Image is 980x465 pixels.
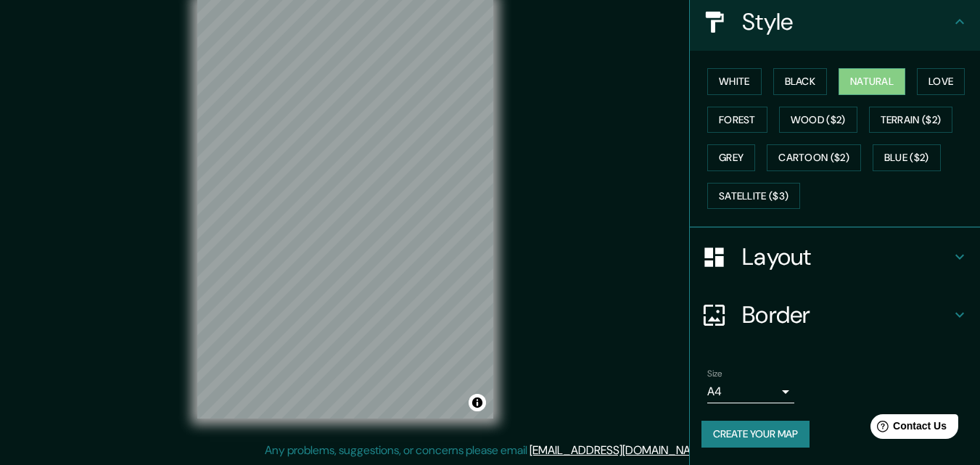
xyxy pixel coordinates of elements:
button: Create your map [701,421,810,448]
h4: Border [742,300,951,329]
button: Grey [707,144,755,171]
button: Satellite ($3) [707,183,800,210]
button: Black [773,68,828,95]
a: [EMAIL_ADDRESS][DOMAIN_NAME] [530,443,709,458]
label: Size [707,368,722,380]
button: Natural [839,68,905,95]
button: Toggle attribution [469,394,486,411]
button: Cartoon ($2) [767,144,861,171]
button: Terrain ($2) [869,107,953,133]
p: Any problems, suggestions, or concerns please email . [265,442,711,459]
button: White [707,68,762,95]
h4: Layout [742,242,951,271]
button: Wood ($2) [779,107,857,133]
h4: Style [742,7,951,36]
div: Border [690,286,980,344]
div: A4 [707,380,794,403]
button: Love [917,68,965,95]
iframe: Help widget launcher [851,408,964,449]
div: Layout [690,228,980,286]
button: Blue ($2) [873,144,941,171]
button: Forest [707,107,767,133]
